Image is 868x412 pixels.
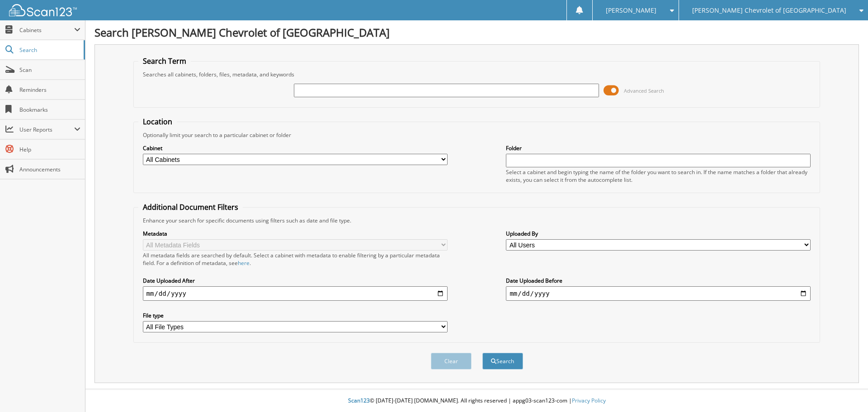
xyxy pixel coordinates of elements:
input: start [143,286,448,301]
span: Bookmarks [19,106,80,114]
a: here [238,259,250,267]
label: Uploaded By [506,230,811,237]
img: scan123-logo-white.svg [9,4,77,16]
span: Announcements [19,166,80,173]
legend: Additional Document Filters [138,202,243,212]
label: Date Uploaded Before [506,277,811,284]
div: Select a cabinet and begin typing the name of the folder you want to search in. If the name match... [506,168,811,184]
div: © [DATE]-[DATE] [DOMAIN_NAME]. All rights reserved | appg03-scan123-com | [85,390,868,412]
span: [PERSON_NAME] Chevrolet of [GEOGRAPHIC_DATA] [692,8,846,13]
span: Search [19,46,79,54]
label: File type [143,312,448,319]
label: Date Uploaded After [143,277,448,284]
span: Help [19,146,80,153]
div: Optionally limit your search to a particular cabinet or folder [138,131,816,139]
label: Folder [506,144,811,152]
legend: Search Term [138,56,191,66]
button: Search [482,353,523,369]
a: Privacy Policy [572,397,606,404]
label: Cabinet [143,144,448,152]
span: [PERSON_NAME] [606,8,656,13]
span: Reminders [19,86,80,94]
div: All metadata fields are searched by default. Select a cabinet with metadata to enable filtering b... [143,251,448,267]
h1: Search [PERSON_NAME] Chevrolet of [GEOGRAPHIC_DATA] [94,25,859,40]
span: Advanced Search [624,87,664,94]
div: Enhance your search for specific documents using filters such as date and file type. [138,217,816,224]
span: Cabinets [19,26,74,34]
iframe: Chat Widget [823,369,868,412]
label: Metadata [143,230,448,237]
span: Scan [19,66,80,74]
button: Clear [431,353,472,369]
span: User Reports [19,126,74,133]
div: Searches all cabinets, folders, files, metadata, and keywords [138,71,816,78]
input: end [506,286,811,301]
legend: Location [138,117,177,127]
span: Scan123 [348,397,370,404]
